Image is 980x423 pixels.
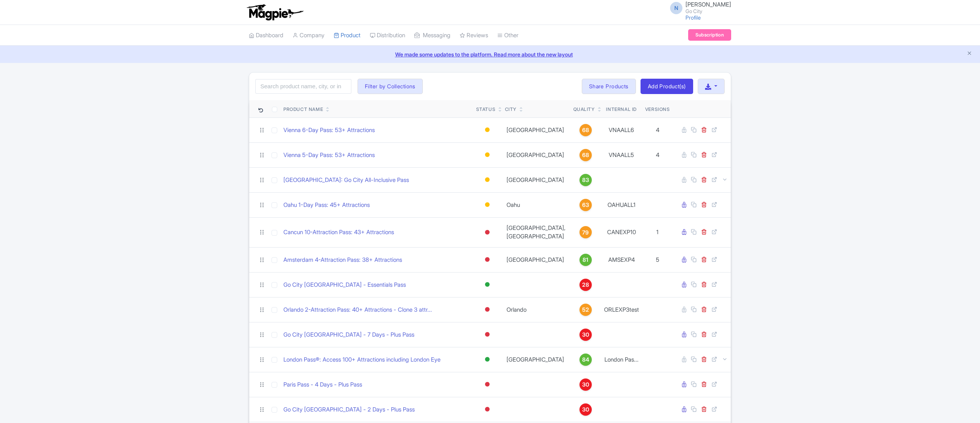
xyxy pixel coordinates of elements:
a: Go City [GEOGRAPHIC_DATA] - 7 Days - Plus Pass [283,330,414,339]
a: 81 [573,254,598,266]
span: N [670,2,682,14]
td: ORLEXP3test [601,297,642,322]
a: We made some updates to the platform. Read more about the new layout [5,50,975,58]
a: 68 [573,124,598,136]
a: Distribution [370,25,405,46]
div: Inactive [483,304,491,315]
button: Close announcement [967,50,972,58]
span: 1 [656,228,659,236]
div: Building [483,149,491,160]
div: Building [483,124,491,135]
input: Search product name, city, or interal id [255,79,351,94]
td: VNAALL5 [601,142,642,167]
span: 5 [656,256,659,263]
div: Inactive [483,379,491,390]
span: 30 [582,380,589,389]
td: [GEOGRAPHIC_DATA] [502,347,570,372]
a: Amsterdam 4-Attraction Pass: 38+ Attractions [283,256,402,264]
a: 28 [573,279,598,291]
td: OAHUALL1 [601,192,642,217]
a: Profile [685,14,701,21]
a: Cancun 10-Attraction Pass: 43+ Attractions [283,228,394,237]
a: N [PERSON_NAME] Go City [665,2,731,14]
span: 28 [582,281,589,289]
a: Orlando 2-Attraction Pass: 40+ Attractions - Clone 3 attr... [283,306,432,314]
a: London Pass®: Access 100+ Attractions including London Eye [283,355,440,364]
span: 52 [582,306,589,314]
a: Subscription [688,29,731,41]
span: 84 [582,355,589,364]
div: Active [483,279,491,290]
span: 30 [582,405,589,414]
span: 4 [656,151,659,159]
div: Inactive [483,227,491,238]
div: Quality [573,106,595,113]
td: VNAALL6 [601,117,642,142]
button: Filter by Collections [358,79,423,94]
a: Other [497,25,518,46]
a: Go City [GEOGRAPHIC_DATA] - Essentials Pass [283,281,406,289]
a: Vienna 5-Day Pass: 53+ Attractions [283,151,375,160]
td: Orlando [502,297,570,322]
div: Inactive [483,329,491,340]
a: Reviews [460,25,488,46]
a: 63 [573,199,598,211]
td: [GEOGRAPHIC_DATA] [502,142,570,167]
td: London Pas... [601,347,642,372]
a: Vienna 6-Day Pass: 53+ Attractions [283,126,375,135]
span: 81 [583,256,588,264]
div: Status [476,106,496,113]
small: Go City [685,9,731,14]
td: [GEOGRAPHIC_DATA] [502,167,570,192]
td: Oahu [502,192,570,217]
a: 52 [573,304,598,316]
span: 68 [582,126,589,134]
a: Product [334,25,361,46]
div: Inactive [483,254,491,265]
div: City [505,106,516,113]
span: 4 [656,126,659,134]
a: Add Product(s) [641,79,693,94]
a: [GEOGRAPHIC_DATA]: Go City All-Inclusive Pass [283,176,409,185]
div: Product Name [283,106,323,113]
span: 63 [582,201,589,209]
span: 68 [582,151,589,159]
div: Inactive [483,404,491,415]
a: Paris Pass - 4 Days - Plus Pass [283,380,362,389]
img: logo-ab69f6fb50320c5b225c76a69d11143b.png [245,4,305,21]
div: Building [483,199,491,210]
a: Share Products [582,79,636,94]
span: 30 [582,330,589,339]
a: Go City [GEOGRAPHIC_DATA] - 2 Days - Plus Pass [283,405,415,414]
th: Internal ID [601,100,642,118]
div: Building [483,174,491,185]
th: Versions [642,100,673,118]
a: Messaging [414,25,450,46]
a: 84 [573,354,598,366]
a: 30 [573,329,598,341]
td: [GEOGRAPHIC_DATA], [GEOGRAPHIC_DATA] [502,217,570,247]
span: [PERSON_NAME] [685,1,731,8]
a: Oahu 1-Day Pass: 45+ Attractions [283,201,370,210]
a: 79 [573,226,598,238]
a: 30 [573,378,598,391]
a: 83 [573,174,598,186]
a: 68 [573,149,598,161]
a: Dashboard [249,25,283,46]
td: [GEOGRAPHIC_DATA] [502,117,570,142]
td: AMSEXP4 [601,247,642,272]
a: 30 [573,403,598,416]
span: 79 [582,228,589,237]
a: Company [293,25,324,46]
span: 83 [582,176,589,184]
td: [GEOGRAPHIC_DATA] [502,247,570,272]
td: CANEXP10 [601,217,642,247]
div: Active [483,354,491,365]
